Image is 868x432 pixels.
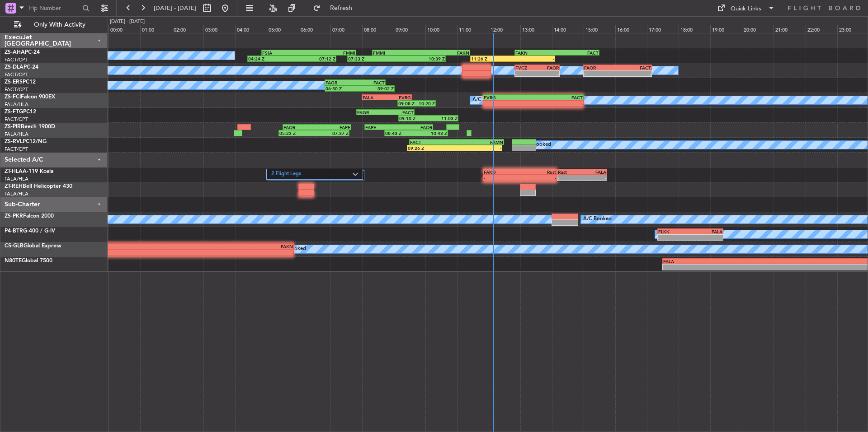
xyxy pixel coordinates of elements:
[110,18,145,26] div: [DATE] - [DATE]
[520,169,556,175] div: Rust
[774,25,805,33] div: 21:00
[557,50,599,56] div: FACT
[5,101,28,108] a: FALA/HLA
[385,110,413,115] div: FACT
[5,94,55,100] a: ZS-FCIFalcon 900EX
[5,50,40,55] a: ZS-AHAPC-24
[292,56,335,61] div: 07:12 Z
[5,228,55,234] a: P4-BTRG-400 / G-IV
[5,79,23,85] span: ZS-ERS
[484,101,533,106] div: -
[515,50,557,56] div: FAKN
[28,1,80,15] input: Trip Number
[10,18,98,32] button: Only With Activity
[558,169,582,175] div: Rust
[172,25,203,33] div: 02:00
[325,80,355,85] div: FAGR
[5,65,38,70] a: ZS-DLAPC-24
[5,169,53,174] a: ZT-HLAA-119 Koala
[690,235,722,240] div: -
[584,65,618,70] div: FAOR
[5,243,24,249] span: CS-GLB
[658,235,690,240] div: -
[5,214,23,219] span: ZS-PKR
[348,56,396,61] div: 07:33 Z
[515,65,537,70] div: FVCZ
[618,65,651,70] div: FACT
[5,184,72,189] a: ZT-REHBell Helicopter 430
[537,71,559,76] div: -
[712,1,779,15] button: Quick Links
[5,169,23,174] span: ZT-HLA
[489,25,520,33] div: 12:00
[394,25,425,33] div: 09:00
[5,116,28,123] a: FACT/CPT
[279,130,314,136] div: 05:23 Z
[425,25,457,33] div: 10:00
[520,25,552,33] div: 13:00
[359,86,393,91] div: 09:02 Z
[5,228,23,234] span: P4-BTR
[355,80,384,85] div: FACT
[533,95,582,100] div: FACT
[520,175,556,181] div: -
[5,79,36,85] a: ZS-ERSPC12
[5,258,22,264] span: N80TE
[515,71,537,76] div: -
[647,25,679,33] div: 17:00
[410,139,457,145] div: FACT
[144,244,292,249] div: FAKN
[742,25,774,33] div: 20:00
[5,124,55,130] a: ZS-PIRBeech 1900D
[235,25,267,33] div: 04:00
[283,125,317,130] div: FAOR
[552,25,584,33] div: 14:00
[421,50,469,56] div: FAKN
[5,50,25,55] span: ZS-AHA
[5,71,28,78] a: FACT/CPT
[471,56,513,61] div: 11:26 Z
[399,116,428,121] div: 09:10 Z
[472,93,501,107] div: A/C Booked
[5,176,28,182] a: FALA/HLA
[385,130,416,136] div: 08:43 Z
[5,139,47,144] a: ZS-RVLPC12/NG
[484,95,533,100] div: FVRG
[299,25,330,33] div: 06:00
[5,131,28,138] a: FALA/HLA
[262,50,309,56] div: FSIA
[325,86,359,91] div: 06:50 Z
[806,25,837,33] div: 22:00
[203,25,235,33] div: 03:00
[582,175,606,181] div: -
[267,25,298,33] div: 05:00
[271,171,353,178] label: 2 Flight Legs
[314,130,349,136] div: 07:37 Z
[583,213,612,226] div: A/C Booked
[5,124,21,130] span: ZS-PIR
[658,229,690,234] div: FLKK
[558,175,582,181] div: -
[140,25,172,33] div: 01:00
[5,86,28,93] a: FACT/CPT
[5,146,28,153] a: FACT/CPT
[154,4,196,12] span: [DATE] - [DATE]
[710,25,742,33] div: 19:00
[322,5,360,11] span: Refresh
[396,56,445,61] div: 10:39 Z
[690,229,722,234] div: FALA
[309,1,363,15] button: Refresh
[365,125,399,130] div: FAPE
[416,130,447,136] div: 10:43 Z
[5,258,52,264] a: N80TEGlobal 7500
[5,109,36,115] a: ZS-FTGPC12
[484,169,520,175] div: FAKD
[5,214,54,219] a: ZS-PKRFalcon 2000
[5,94,21,100] span: ZS-FCI
[615,25,647,33] div: 16:00
[399,125,432,130] div: FAOR
[584,25,615,33] div: 15:00
[398,101,416,106] div: 09:08 Z
[584,71,618,76] div: -
[373,50,421,56] div: FMMI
